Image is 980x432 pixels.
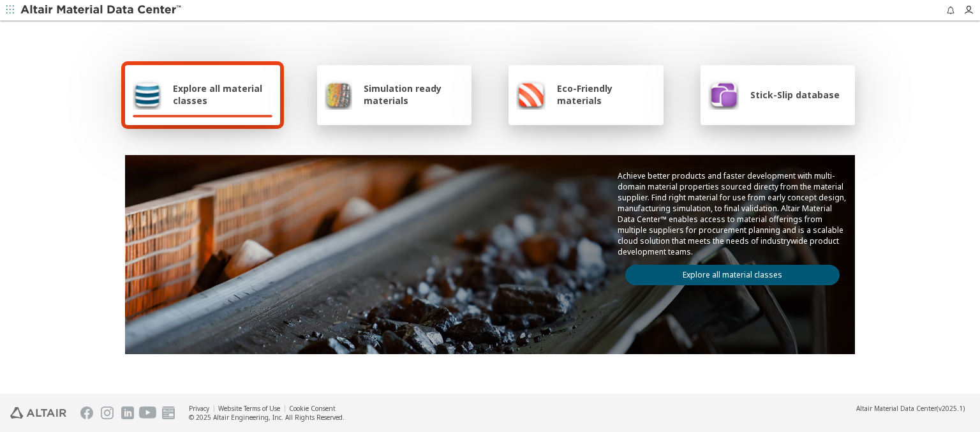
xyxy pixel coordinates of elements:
[173,82,272,107] span: Explore all material classes
[625,265,840,285] a: Explore all material classes
[10,407,66,419] img: Altair Engineering
[557,82,655,107] span: Eco-Friendly materials
[289,404,336,413] a: Cookie Consent
[516,79,546,110] img: Eco-Friendly materials
[189,413,345,422] div: © 2025 Altair Engineering, Inc. All Rights Reserved.
[708,79,739,110] img: Stick-Slip database
[133,79,161,110] img: Explore all material classes
[325,79,352,110] img: Simulation ready materials
[856,404,965,413] div: (v2025.1)
[618,170,847,257] p: Achieve better products and faster development with multi-domain material properties sourced dire...
[364,82,464,107] span: Simulation ready materials
[20,4,183,17] img: Altair Material Data Center
[856,404,937,413] span: Altair Material Data Center
[189,404,209,413] a: Privacy
[218,404,280,413] a: Website Terms of Use
[750,89,840,101] span: Stick-Slip database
